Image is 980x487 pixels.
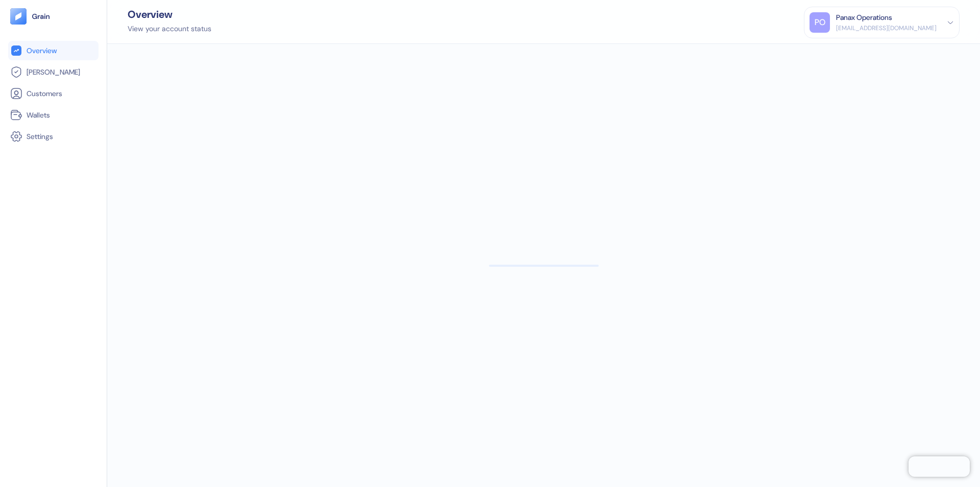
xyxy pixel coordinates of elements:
a: Overview [10,44,96,57]
img: logo-tablet-V2.svg [10,8,27,25]
div: PO [810,12,830,33]
a: Customers [10,87,96,100]
div: Overview [128,9,211,19]
div: [EMAIL_ADDRESS][DOMAIN_NAME] [836,24,937,33]
a: Settings [10,130,96,143]
span: [PERSON_NAME] [27,67,80,77]
span: Wallets [27,110,50,120]
iframe: Chatra live chat [909,456,970,477]
img: logo [32,13,51,20]
a: Wallets [10,109,96,121]
div: Panax Operations [836,12,892,23]
span: Settings [27,131,53,142]
span: Overview [27,45,57,56]
a: [PERSON_NAME] [10,66,96,78]
span: Customers [27,88,62,99]
div: View your account status [128,24,211,34]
